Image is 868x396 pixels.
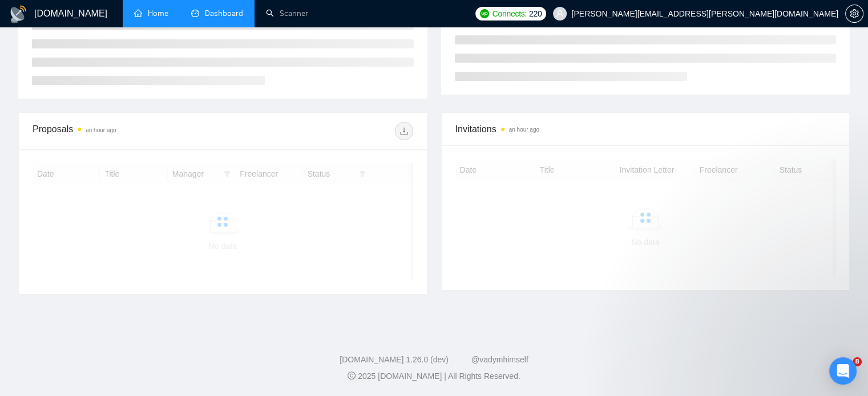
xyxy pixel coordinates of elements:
span: dashboard [191,9,199,17]
a: homeHome [134,9,168,18]
span: Connects: [492,7,527,20]
span: Dashboard [205,9,243,18]
span: copyright [348,371,356,379]
img: logo [9,5,27,23]
span: 8 [853,357,862,366]
a: @vadymhimself [471,355,528,364]
button: setting [845,5,863,23]
a: setting [845,9,863,18]
span: Invitations [455,122,836,136]
div: Proposals [33,122,223,140]
img: upwork-logo.png [480,9,489,18]
span: 220 [529,7,542,20]
span: user [556,10,564,18]
time: an hour ago [86,127,116,133]
div: Open Intercom Messenger [829,357,857,385]
div: 2025 [DOMAIN_NAME] | All Rights Reserved. [9,370,859,382]
a: [DOMAIN_NAME] 1.26.0 (dev) [340,355,449,364]
time: an hour ago [509,126,539,133]
a: searchScanner [266,9,308,18]
span: setting [846,9,863,18]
